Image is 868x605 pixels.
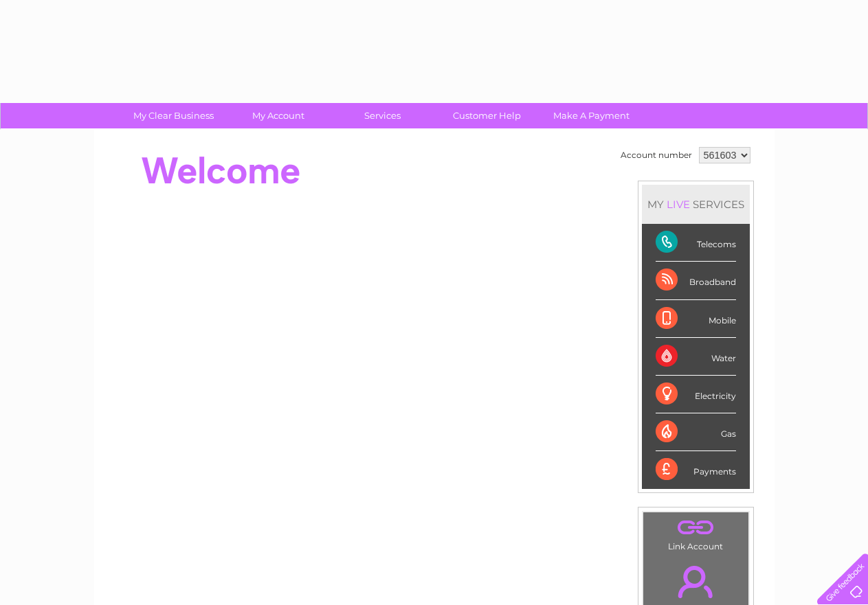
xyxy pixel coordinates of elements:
[656,338,736,376] div: Water
[535,103,648,128] a: Make A Payment
[656,413,736,451] div: Gas
[221,103,335,128] a: My Account
[656,376,736,413] div: Electricity
[326,103,439,128] a: Services
[430,103,544,128] a: Customer Help
[664,198,693,211] div: LIVE
[656,300,736,338] div: Mobile
[656,451,736,488] div: Payments
[642,185,750,224] div: MY SERVICES
[117,103,230,128] a: My Clear Business
[656,262,736,299] div: Broadband
[643,512,749,555] td: Link Account
[656,224,736,262] div: Telecoms
[647,516,745,540] a: .
[617,144,695,167] td: Account number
